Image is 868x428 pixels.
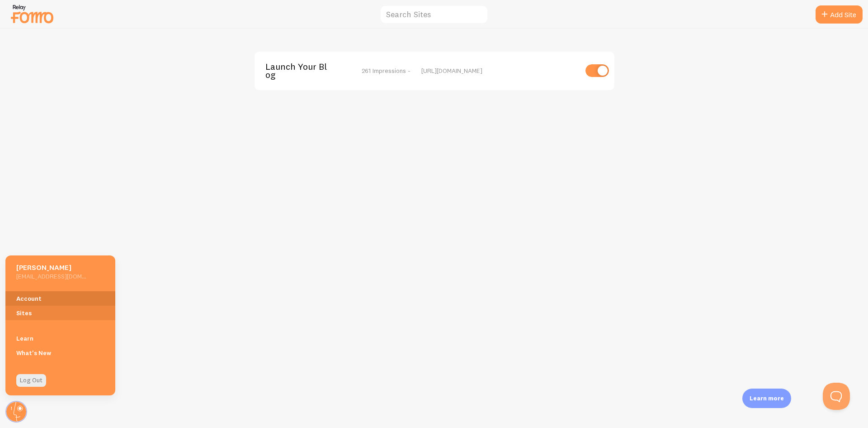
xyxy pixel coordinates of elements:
h5: [EMAIL_ADDRESS][DOMAIN_NAME] [16,272,86,280]
span: Launch Your Blog [265,63,338,79]
img: fomo-relay-logo-orange.svg [9,2,55,25]
span: 261 Impressions - [362,67,410,75]
div: [URL][DOMAIN_NAME] [421,67,577,75]
p: Learn more [750,394,784,403]
iframe: Help Scout Beacon - Open [823,383,850,410]
h5: [PERSON_NAME] [16,263,86,272]
a: What's New [5,346,115,360]
a: Sites [5,306,115,320]
div: Learn more [742,389,791,408]
a: Learn [5,331,115,346]
a: Log Out [16,374,46,387]
a: Account [5,291,115,306]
